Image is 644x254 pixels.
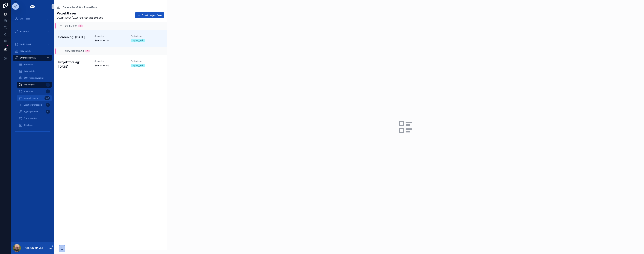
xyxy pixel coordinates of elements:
[133,39,143,42] div: Nybyggeri
[20,56,36,59] span: iLC modeller v2.0
[131,60,163,63] span: Projekttype
[65,25,77,27] span: Screening
[17,68,52,74] a: iLC modeller
[13,29,52,35] a: iBL portal
[24,70,36,73] span: iLC modeller
[17,88,52,94] a: Scenarier2
[54,55,167,74] a: Projektforslag: [DATE]ScenarierScenarie 2.0ProjekttypeNybyggeri
[57,11,103,16] h1: Projektfaser
[44,96,50,100] div: 103
[46,83,50,87] div: 2
[13,41,52,47] a: iLC bibliotek
[58,35,90,39] h4: Screening: [DATE]
[17,62,52,68] a: Hovedmenu
[46,103,50,107] div: 1
[95,60,127,63] span: Scenarier
[95,64,109,67] strong: Scenarie 2.0
[17,109,52,115] a: Bygningsmodel0
[24,63,35,66] span: Hovedmenu
[46,110,50,114] div: 0
[20,43,31,46] span: iLC bibliotek
[57,16,103,20] em: 2025-xxxx | DMR Portal test-projekt
[17,122,52,128] a: Resultater
[13,48,52,54] a: iLC modeller
[133,64,143,67] div: Nybyggeri
[61,6,81,9] span: iLC modeller v2.0
[54,30,167,47] a: Screening: [DATE]ScenarierScenarie 1.0ProjekttypeNybyggeri
[20,30,29,33] span: iBL portal
[17,95,52,101] a: Mængdeskema103
[131,35,163,37] span: Projekttype
[24,97,38,100] span: Mængdeskema
[84,6,98,9] a: Projektfaser
[46,89,50,93] div: 2
[135,12,164,18] button: Opret projektfase
[17,102,52,108] a: Opret bygningsdele1
[17,82,52,88] a: Projektfaser2
[24,90,33,93] span: Scenarier
[17,115,52,121] a: Transport (A4)
[80,25,81,27] div: 1
[13,55,52,61] a: iLC modeller v2.0
[57,6,81,9] a: iLC modeller v2.0
[24,83,35,86] span: Projektfaser
[24,110,38,113] span: Bygningsmodel
[24,104,42,106] span: Opret bygningsdele
[20,17,30,20] span: DMR Portal
[65,50,84,52] span: Projektforslag
[24,117,37,120] span: Transport (A4)
[95,39,109,42] strong: Scenarie 1.0
[95,35,127,37] span: Scenarier
[11,13,54,139] div: scrollable content
[24,124,33,126] span: Resultater
[58,60,90,69] h4: Projektforslag: [DATE]
[20,50,32,52] span: iLC modeller
[24,77,43,79] span: DMR Projektoversigt
[87,50,88,52] div: 1
[17,75,52,81] a: DMR Projektoversigt
[24,246,43,250] p: [PERSON_NAME]
[30,4,35,9] img: App logo
[13,16,52,22] a: DMR Portal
